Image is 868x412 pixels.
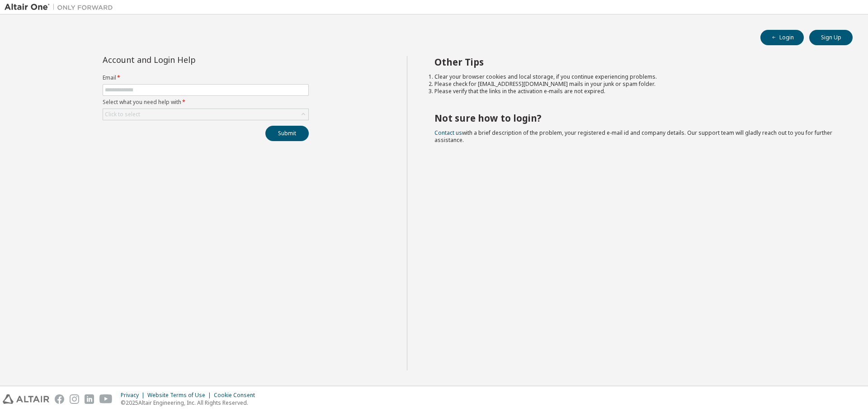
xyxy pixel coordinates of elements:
img: youtube.svg [99,394,113,404]
div: Cookie Consent [214,392,260,399]
a: Contact us [434,129,462,137]
p: © 2025 Altair Engineering, Inc. All Rights Reserved. [121,399,260,407]
div: Account and Login Help [103,56,268,63]
img: facebook.svg [55,394,64,404]
img: altair_logo.svg [3,394,49,404]
label: Select what you need help with [103,99,309,106]
div: Click to select [103,109,308,120]
li: Clear your browser cookies and local storage, if you continue experiencing problems. [434,73,837,81]
img: instagram.svg [70,394,79,404]
img: Altair One [5,3,118,12]
button: Sign Up [809,30,853,45]
li: Please check for [EMAIL_ADDRESS][DOMAIN_NAME] mails in your junk or spam folder. [434,81,837,88]
h2: Other Tips [434,56,837,68]
button: Submit [265,126,309,141]
div: Website Terms of Use [147,392,214,399]
button: Login [760,30,804,45]
div: Click to select [105,111,140,118]
li: Please verify that the links in the activation e-mails are not expired. [434,88,837,95]
h2: Not sure how to login? [434,112,837,124]
div: Privacy [121,392,147,399]
label: Email [103,74,309,81]
img: linkedin.svg [85,394,94,404]
span: with a brief description of the problem, your registered e-mail id and company details. Our suppo... [434,129,832,144]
